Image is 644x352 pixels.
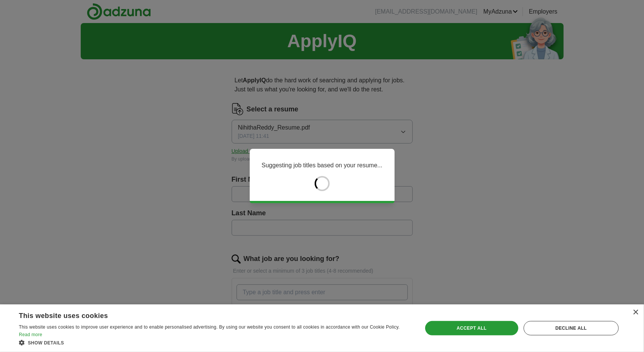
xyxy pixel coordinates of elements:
[19,324,400,330] span: This website uses cookies to improve user experience and to enable personalised advertising. By u...
[524,321,619,335] div: Decline all
[19,332,42,337] a: Read more, opens a new window
[633,310,638,315] div: Close
[28,340,64,346] span: Show details
[261,161,382,170] p: Suggesting job titles based on your resume...
[19,339,410,346] div: Show details
[19,309,392,320] div: This website uses cookies
[425,321,518,335] div: Accept all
